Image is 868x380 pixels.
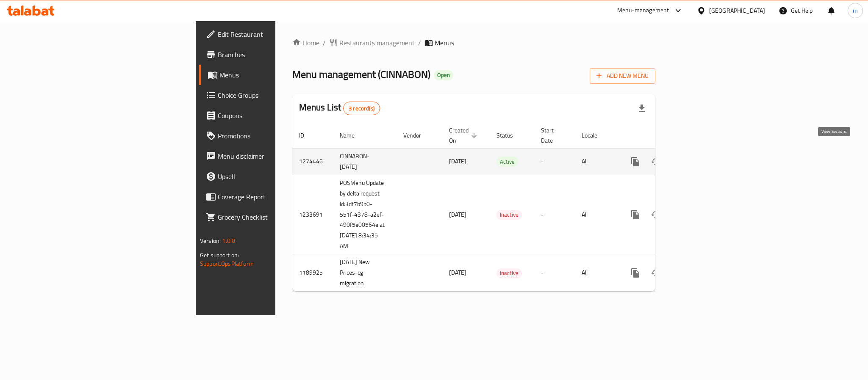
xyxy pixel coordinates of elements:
a: Promotions [199,126,341,146]
h2: Menus List [299,101,380,115]
span: Name [340,130,366,140]
span: [DATE] [449,209,466,220]
div: Open [434,70,453,80]
td: CINNABON-[DATE] [333,148,397,175]
span: Active [496,157,518,167]
span: Locale [582,130,608,140]
a: Coupons [199,105,341,126]
span: Created On [449,125,480,146]
span: 3 record(s) [344,105,380,113]
span: Promotions [218,131,334,141]
div: Active [496,157,518,167]
span: Menu management ( CINNABON ) [292,65,430,84]
div: [GEOGRAPHIC_DATA] [709,6,765,15]
a: Coverage Report [199,187,341,207]
span: Grocery Checklist [218,212,334,222]
span: Menu disclaimer [218,151,334,161]
span: 1.0.0 [222,235,235,246]
td: POSMenu Update by delta request Id:3df7b9b0-551f-4378-a2ef-490f5e00564e at [DATE] 8:34:35 AM [333,175,397,254]
span: Choice Groups [218,90,334,100]
a: Menu disclaimer [199,146,341,166]
a: Support.OpsPlatform [200,258,254,269]
span: [DATE] [449,267,466,278]
button: more [625,204,646,225]
span: Menus [435,38,454,48]
a: Edit Restaurant [199,24,341,44]
a: Menus [199,65,341,85]
span: Branches [218,50,334,60]
span: Open [434,72,453,79]
td: - [534,175,575,254]
button: more [625,151,646,172]
span: Add New Menu [596,71,649,81]
td: - [534,148,575,175]
div: Total records count [343,102,380,115]
span: Inactive [496,210,522,220]
span: Version: [200,235,221,246]
span: Coupons [218,110,334,121]
span: Inactive [496,268,522,278]
th: Actions [618,123,713,149]
a: Restaurants management [329,38,415,48]
span: [DATE] [449,156,466,167]
button: Change Status [646,263,666,283]
button: more [625,263,646,283]
td: - [534,254,575,292]
span: ID [299,130,315,140]
button: Change Status [646,204,666,225]
span: Restaurants management [339,38,415,48]
span: Status [496,130,524,140]
a: Grocery Checklist [199,207,341,227]
div: Export file [632,98,652,118]
td: [DATE] New Prices-cg migration [333,254,397,292]
span: Get support on: [200,250,239,261]
table: enhanced table [292,123,713,292]
span: Vendor [403,130,432,140]
span: Menus [219,70,334,80]
span: Coverage Report [218,192,334,202]
button: Add New Menu [590,68,655,84]
span: Edit Restaurant [218,29,334,39]
a: Choice Groups [199,85,341,105]
a: Branches [199,44,341,65]
nav: breadcrumb [292,38,655,48]
li: / [418,38,421,48]
span: m [853,6,858,15]
div: Inactive [496,210,522,220]
td: All [575,175,618,254]
td: All [575,254,618,292]
td: All [575,148,618,175]
div: Menu-management [617,6,669,16]
div: Inactive [496,268,522,278]
a: Upsell [199,166,341,187]
span: Upsell [218,171,334,182]
span: Start Date [541,125,565,146]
